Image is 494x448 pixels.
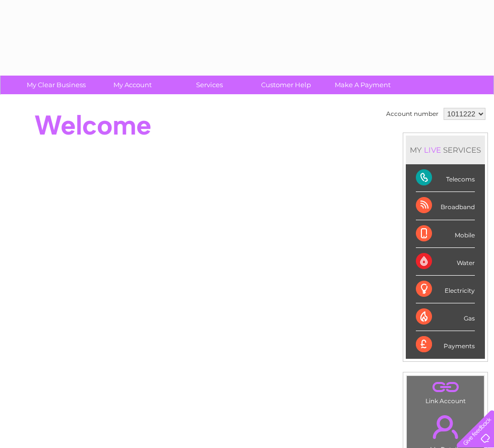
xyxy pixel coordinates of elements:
[321,76,404,94] a: Make A Payment
[409,378,481,396] a: .
[416,164,475,192] div: Telecoms
[91,76,174,94] a: My Account
[416,220,475,248] div: Mobile
[406,375,484,407] td: Link Account
[409,409,481,444] a: .
[168,76,251,94] a: Services
[416,192,475,220] div: Broadband
[416,248,475,276] div: Water
[384,105,441,122] td: Account number
[406,136,485,164] div: MY SERVICES
[422,145,443,155] div: LIVE
[416,303,475,331] div: Gas
[15,76,98,94] a: My Clear Business
[244,76,328,94] a: Customer Help
[416,331,475,358] div: Payments
[416,276,475,303] div: Electricity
